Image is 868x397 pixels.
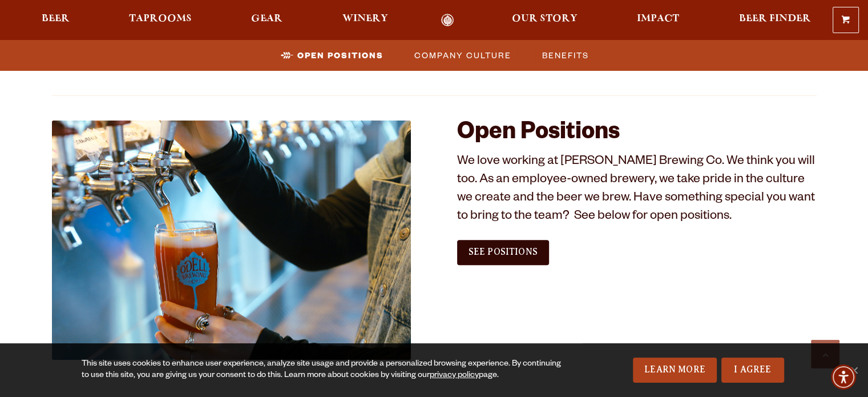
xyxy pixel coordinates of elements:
[129,14,192,23] span: Taprooms
[629,14,687,27] a: Impact
[731,14,818,27] a: Beer Finder
[34,14,77,27] a: Beer
[535,47,595,63] a: Benefits
[512,14,578,23] span: Our Story
[82,359,568,382] div: This site uses cookies to enhance user experience, analyze site usage and provide a personalized ...
[721,358,784,383] a: I Agree
[469,247,538,257] span: See Positions
[251,14,282,23] span: Gear
[738,14,810,23] span: Beer Finder
[414,47,511,63] span: Company Culture
[426,14,469,27] a: Odell Home
[274,47,389,63] a: Open Positions
[542,47,589,63] span: Benefits
[811,340,839,368] a: Scroll to top
[42,14,70,23] span: Beer
[430,371,479,380] a: privacy policy
[335,14,395,27] a: Winery
[637,14,679,23] span: Impact
[633,358,717,383] a: Learn More
[504,14,585,27] a: Our Story
[407,47,517,63] a: Company Culture
[457,121,817,148] h2: Open Positions
[831,364,856,390] div: Accessibility Menu
[297,47,383,63] span: Open Positions
[52,121,411,360] img: Jobs_1
[457,240,549,265] a: See Positions
[122,14,199,27] a: Taprooms
[457,154,817,227] p: We love working at [PERSON_NAME] Brewing Co. We think you will too. As an employee-owned brewery,...
[244,14,290,27] a: Gear
[342,14,388,23] span: Winery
